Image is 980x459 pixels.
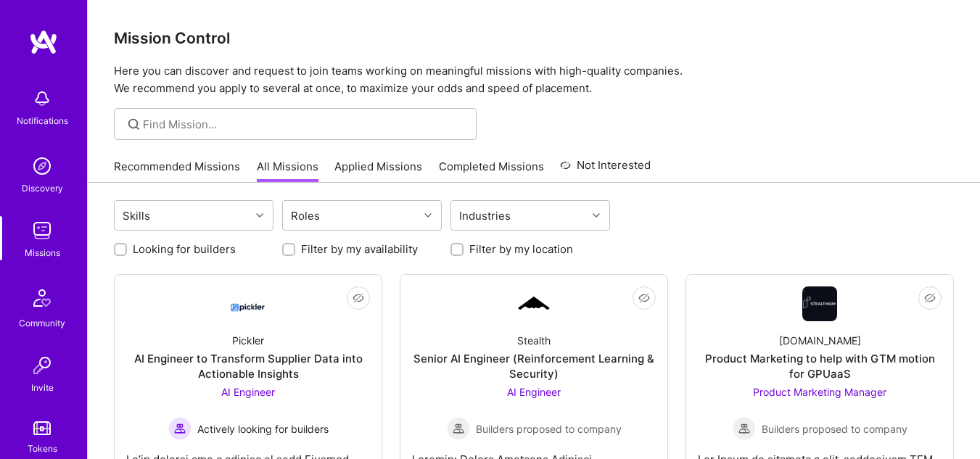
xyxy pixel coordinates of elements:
span: AI Engineer [221,386,275,398]
i: icon Chevron [424,212,432,219]
span: Builders proposed to company [762,421,907,437]
img: Community [25,281,59,315]
div: Missions [25,245,60,260]
i: icon EyeClosed [353,292,364,304]
a: Not Interested [560,157,651,183]
div: Industries [456,205,514,226]
div: Notifications [17,113,68,128]
i: icon EyeClosed [924,292,936,304]
span: Builders proposed to company [476,421,622,437]
div: AI Engineer to Transform Supplier Data into Actionable Insights [126,351,370,381]
img: logo [29,29,58,55]
p: Here you can discover and request to join teams working on meaningful missions with high-quality ... [114,62,954,97]
div: Invite [31,380,54,395]
span: Product Marketing Manager [753,386,886,398]
img: Invite [28,351,57,380]
div: Skills [119,205,154,226]
span: AI Engineer [507,386,561,398]
img: Company Logo [516,294,551,313]
i: icon Chevron [256,212,263,219]
i: icon EyeClosed [638,292,650,304]
input: Find Mission... [143,117,466,132]
a: Applied Missions [334,159,422,183]
div: Roles [287,205,324,226]
img: discovery [28,152,57,181]
img: Actively looking for builders [168,417,192,440]
label: Filter by my location [469,241,573,257]
img: tokens [33,421,51,435]
div: Community [19,315,65,331]
div: Discovery [22,181,63,196]
a: Completed Missions [439,159,544,183]
div: Pickler [232,333,264,348]
label: Looking for builders [133,241,236,257]
a: Recommended Missions [114,159,240,183]
span: Actively looking for builders [197,421,329,437]
div: Senior AI Engineer (Reinforcement Learning & Security) [412,351,656,381]
img: teamwork [28,216,57,245]
img: Builders proposed to company [733,417,756,440]
div: [DOMAIN_NAME] [779,333,861,348]
div: Stealth [517,333,551,348]
label: Filter by my availability [301,241,418,257]
a: All Missions [257,159,318,183]
h3: Mission Control [114,29,954,47]
div: Product Marketing to help with GTM motion for GPUaaS [698,351,942,381]
img: Builders proposed to company [447,417,470,440]
div: Tokens [28,441,57,456]
img: Company Logo [802,286,837,321]
img: Company Logo [231,291,265,317]
img: bell [28,84,57,113]
i: icon SearchGrey [125,116,142,133]
i: icon Chevron [593,212,600,219]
